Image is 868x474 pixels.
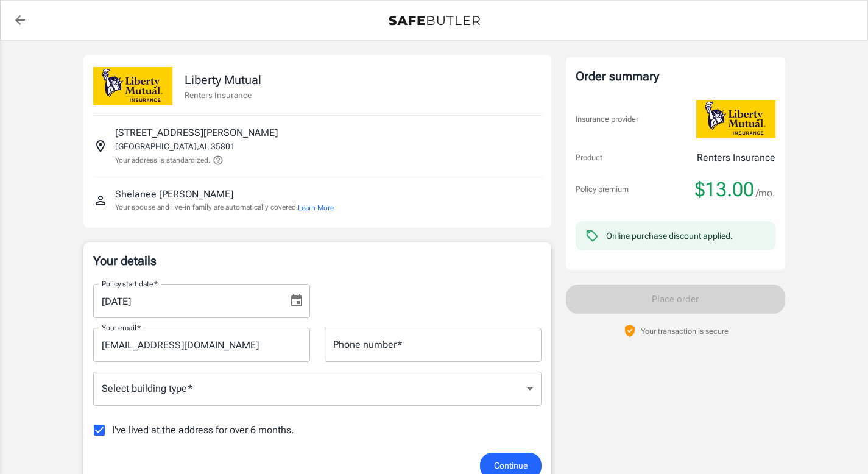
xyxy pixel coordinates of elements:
p: Renters Insurance [185,89,261,101]
img: Back to quotes [389,16,480,26]
p: Your spouse and live-in family are automatically covered. [115,202,334,213]
input: MM/DD/YYYY [93,284,280,318]
button: Choose date, selected date is Oct 17, 2025 [284,289,309,313]
span: Continue [494,458,528,473]
div: Order summary [576,67,775,85]
label: Your email [102,322,141,333]
svg: Insured person [93,193,108,208]
button: Learn More [298,202,334,213]
span: $13.00 [695,177,754,202]
input: Enter email [93,328,310,362]
p: Liberty Mutual [185,71,261,89]
p: Insurance provider [576,113,638,126]
p: Product [576,152,602,164]
p: Shelanee [PERSON_NAME] [115,187,233,202]
p: Your transaction is secure [641,325,729,337]
svg: Insured address [93,139,108,154]
p: [STREET_ADDRESS][PERSON_NAME] [115,126,278,140]
div: Online purchase discount applied. [606,230,733,242]
span: /mo. [756,185,775,202]
p: [GEOGRAPHIC_DATA] , AL 35801 [115,140,235,152]
label: Policy start date [102,278,158,289]
p: Policy premium [576,183,629,196]
img: Liberty Mutual [696,100,775,138]
a: back to quotes [8,8,32,32]
input: Enter number [325,328,542,362]
p: Your details [93,252,542,269]
img: Liberty Mutual [93,67,172,105]
p: Renters Insurance [697,150,775,165]
span: I've lived at the address for over 6 months. [112,423,294,437]
p: Your address is standardized. [115,155,210,166]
